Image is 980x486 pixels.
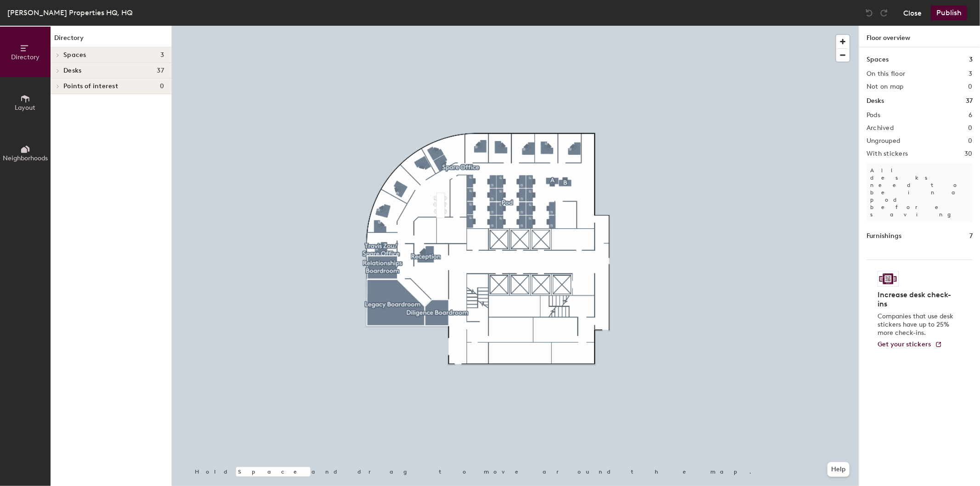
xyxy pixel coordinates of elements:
[15,104,36,112] span: Layout
[969,83,973,90] h2: 0
[867,137,901,145] h2: Ungrouped
[903,6,922,20] button: Close
[859,26,980,47] h1: Floor overview
[867,112,880,119] h2: Pods
[51,33,171,47] h1: Directory
[964,150,973,158] h2: 30
[969,231,973,241] h1: 7
[867,163,973,222] p: All desks need to be in a pod before saving
[879,8,889,17] img: Redo
[867,70,906,78] h2: On this floor
[969,70,973,78] h2: 3
[160,51,164,59] span: 3
[878,312,956,337] p: Companies that use desk stickers have up to 25% more check-ins.
[157,67,164,74] span: 37
[966,96,973,106] h1: 37
[867,96,884,106] h1: Desks
[878,341,942,349] a: Get your stickers
[865,8,874,17] img: Undo
[867,124,894,132] h2: Archived
[878,290,956,309] h4: Increase desk check-ins
[878,271,899,287] img: Sticker logo
[3,154,48,162] span: Neighborhoods
[63,51,86,59] span: Spaces
[931,6,967,20] button: Publish
[160,83,164,90] span: 0
[867,83,904,90] h2: Not on map
[969,137,973,145] h2: 0
[867,231,901,241] h1: Furnishings
[827,462,850,477] button: Help
[969,112,973,119] h2: 6
[969,55,973,65] h1: 3
[63,67,81,74] span: Desks
[867,55,889,65] h1: Spaces
[878,340,931,348] span: Get your stickers
[867,150,908,158] h2: With stickers
[11,53,40,61] span: Directory
[969,124,973,132] h2: 0
[63,83,118,90] span: Points of interest
[7,7,133,18] div: [PERSON_NAME] Properties HQ, HQ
